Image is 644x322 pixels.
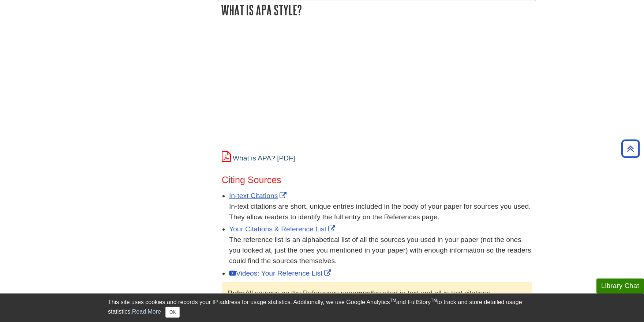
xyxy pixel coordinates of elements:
[222,175,532,185] h3: Citing Sources
[218,0,536,20] h2: What is APA Style?
[596,279,644,293] button: Library Chat
[132,308,161,315] a: Read More
[356,289,373,297] strong: must
[222,154,295,162] a: What is APA?
[431,298,437,303] sup: TM
[222,30,427,145] iframe: What is APA?
[229,235,532,266] div: The reference list is an alphabetical list of all the sources you used in your paper (not the one...
[165,307,180,318] button: Close
[229,225,337,233] a: Link opens in new window
[228,289,245,297] strong: Rule:
[229,201,532,223] div: In-text citations are short, unique entries included in the body of your paper for sources you us...
[229,192,288,200] a: Link opens in new window
[229,269,333,277] a: Link opens in new window
[390,298,396,303] sup: TM
[108,298,536,318] div: This site uses cookies and records your IP address for usage statistics. Additionally, we use Goo...
[619,144,642,154] a: Back to Top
